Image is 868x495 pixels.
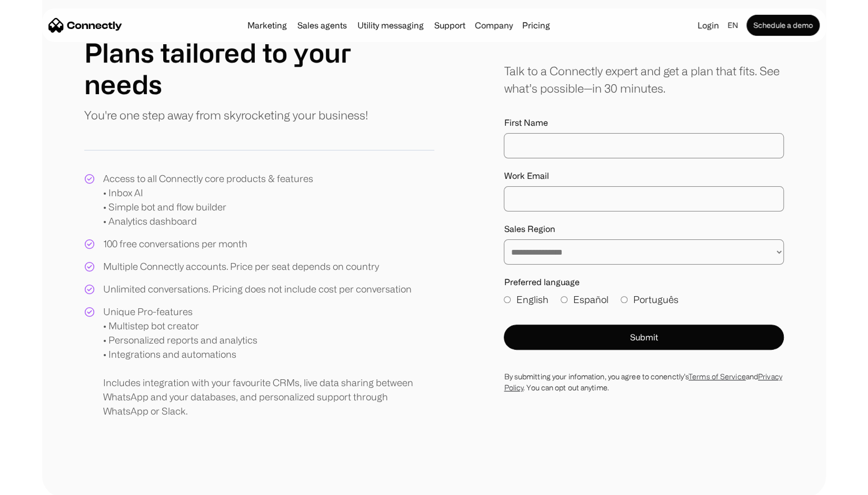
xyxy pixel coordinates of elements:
[621,292,678,307] label: Português
[353,21,428,29] a: Utility messaging
[430,21,470,29] a: Support
[561,292,608,307] label: Español
[504,277,784,287] label: Preferred language
[504,372,782,391] a: Privacy Policy
[504,296,511,303] input: English
[48,17,122,33] a: home
[518,21,554,29] a: Pricing
[103,171,313,228] div: Access to all Connectly core products & features • Inbox AI • Simple bot and flow builder • Analy...
[21,477,63,491] ul: Language list
[84,106,368,124] p: You're one step away from skyrocketing your business!
[727,18,738,33] div: en
[693,18,723,33] a: Login
[621,296,627,303] input: Português
[746,15,820,36] a: Schedule a demo
[293,21,351,29] a: Sales agents
[723,18,744,33] div: en
[11,476,63,491] aside: Language selected: English
[103,305,434,418] div: Unique Pro-features • Multistep bot creator • Personalized reports and analytics • Integrations a...
[504,292,548,307] label: English
[243,21,291,29] a: Marketing
[103,259,379,274] div: Multiple Connectly accounts. Price per seat depends on country
[504,62,784,97] div: Talk to a Connectly expert and get a plan that fits. See what’s possible—in 30 minutes.
[504,118,784,128] label: First Name
[689,372,746,380] a: Terms of Service
[561,296,567,303] input: Español
[504,171,784,181] label: Work Email
[504,224,784,234] label: Sales Region
[84,37,434,100] h1: Plans tailored to your needs
[103,282,412,296] div: Unlimited conversations. Pricing does not include cost per conversation
[103,237,247,251] div: 100 free conversations per month
[504,325,784,350] button: Submit
[504,371,784,393] div: By submitting your infomation, you agree to conenctly’s and . You can opt out anytime.
[475,18,513,33] div: Company
[472,18,516,33] div: Company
